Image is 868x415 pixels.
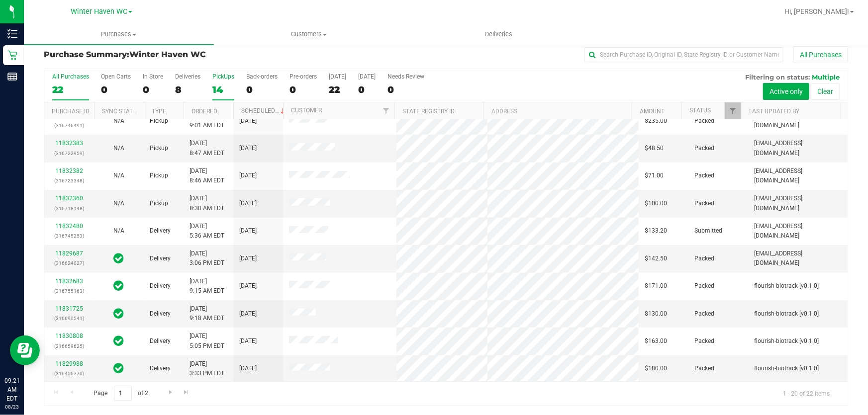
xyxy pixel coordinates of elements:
span: Purchases [24,30,214,39]
div: Back-orders [246,73,278,80]
span: [DATE] 5:05 PM EDT [190,332,224,350]
div: 0 [246,84,278,95]
span: In Sync [114,251,124,265]
span: Delivery [150,226,171,236]
span: [DATE] 9:15 AM EDT [190,277,224,296]
div: [DATE] [329,73,346,80]
a: Last Updated By [749,108,799,115]
span: In Sync [114,279,124,293]
span: Pickup [150,144,168,153]
a: Filter [378,102,394,119]
span: Submitted [694,226,722,236]
p: (316722959) [50,149,88,158]
span: Packed [694,116,714,126]
span: Packed [694,281,714,291]
a: 11832683 [55,278,83,285]
span: [EMAIL_ADDRESS][DOMAIN_NAME] [754,222,842,241]
p: (316624027) [50,258,88,268]
inline-svg: Reports [7,72,17,82]
span: [EMAIL_ADDRESS][DOMAIN_NAME] [754,139,842,158]
button: N/A [113,199,124,208]
span: [DATE] 3:33 PM EDT [190,359,224,378]
span: [DATE] 3:06 PM EDT [190,249,224,268]
span: [DATE] [239,254,257,263]
span: [DATE] [239,336,257,346]
span: Not Applicable [113,227,124,234]
button: N/A [113,144,124,153]
inline-svg: Inventory [7,29,17,39]
span: Winter Haven WC [71,7,127,16]
div: Needs Review [387,73,424,80]
span: [EMAIL_ADDRESS][DOMAIN_NAME] [754,166,842,185]
button: N/A [113,226,124,236]
div: [DATE] [358,73,376,80]
span: [DATE] [239,309,257,319]
div: 0 [101,84,131,95]
h3: Purchase Summary: [44,50,312,59]
span: [DATE] [239,116,257,126]
span: Packed [694,364,714,373]
span: $48.50 [645,144,664,153]
span: Delivery [150,254,171,263]
div: 22 [52,84,89,95]
a: Filter [725,102,741,119]
span: Delivery [150,309,171,319]
button: N/A [113,116,124,126]
a: 11832383 [55,140,83,147]
span: Packed [694,144,714,153]
p: 09:21 AM EDT [4,376,19,403]
div: PickUps [212,73,234,80]
button: Clear [811,83,840,100]
span: [DATE] [239,171,257,180]
div: Open Carts [101,73,131,80]
th: Address [483,102,632,120]
div: 8 [175,84,200,95]
span: [EMAIL_ADDRESS][DOMAIN_NAME] [754,249,842,268]
span: Delivery [150,281,171,291]
a: Go to the last page [179,386,193,399]
span: Packed [694,199,714,208]
div: Deliveries [175,73,200,80]
a: Deliveries [404,24,594,45]
p: (316690541) [50,314,88,323]
p: (316746491) [50,121,88,130]
span: $163.00 [645,336,667,346]
span: Packed [694,309,714,319]
input: 1 [114,386,132,401]
span: [DATE] [239,144,257,153]
span: $180.00 [645,364,667,373]
span: Multiple [812,73,840,81]
span: [DATE] 8:46 AM EDT [190,166,224,185]
span: Page of 2 [85,386,157,401]
p: (316755163) [50,286,88,296]
a: Scheduled [241,107,287,114]
span: Not Applicable [113,145,124,152]
span: Pickup [150,199,168,208]
span: [EMAIL_ADDRESS][DOMAIN_NAME] [754,194,842,213]
span: [DATE] 9:18 AM EDT [190,304,224,323]
div: 22 [329,84,346,95]
span: Hi, [PERSON_NAME]! [784,7,849,15]
a: Customer [291,107,322,114]
div: Pre-orders [289,73,317,80]
inline-svg: Retail [7,50,17,60]
div: 14 [212,84,234,95]
span: In Sync [114,361,124,375]
a: Amount [640,108,665,115]
iframe: Resource center [10,335,40,365]
p: (316659625) [50,341,88,351]
span: Winter Haven WC [129,50,206,59]
span: flourish-biotrack [v0.1.0] [754,336,819,346]
p: (316723348) [50,176,88,185]
span: Filtering on status: [745,73,810,81]
span: flourish-biotrack [v0.1.0] [754,309,819,319]
span: $130.00 [645,309,667,319]
p: (316718148) [50,204,88,213]
div: 0 [387,84,424,95]
a: 11830808 [55,332,83,339]
span: [DATE] [239,199,257,208]
div: 0 [143,84,163,95]
a: Type [152,108,166,115]
a: State Registry ID [402,108,455,115]
div: All Purchases [52,73,89,80]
